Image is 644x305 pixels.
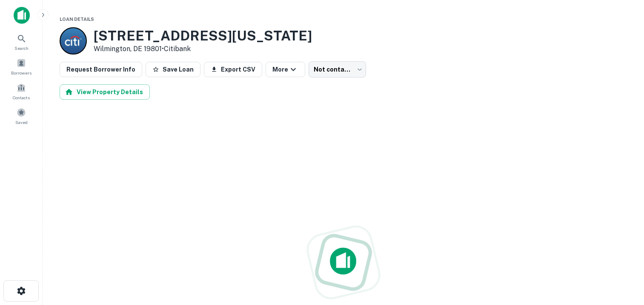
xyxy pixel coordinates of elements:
[13,94,30,101] span: Contacts
[204,62,262,77] button: Export CSV
[60,84,150,100] button: View Property Details
[60,62,142,77] button: Request Borrower Info
[14,7,30,24] img: capitalize-icon.png
[15,119,28,126] span: Saved
[3,104,40,127] a: Saved
[3,80,40,103] a: Contacts
[60,17,94,22] span: Loan Details
[11,69,31,76] span: Borrowers
[146,62,200,77] button: Save Loan
[3,55,40,78] a: Borrowers
[14,45,29,52] span: Search
[3,30,40,53] a: Search
[94,44,312,54] p: Wilmington, DE 19801 •
[164,45,191,53] a: Citibank
[94,28,312,44] h3: [STREET_ADDRESS][US_STATE]
[309,61,366,78] div: Not contacted
[601,237,644,278] iframe: Chat Widget
[266,62,305,77] button: More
